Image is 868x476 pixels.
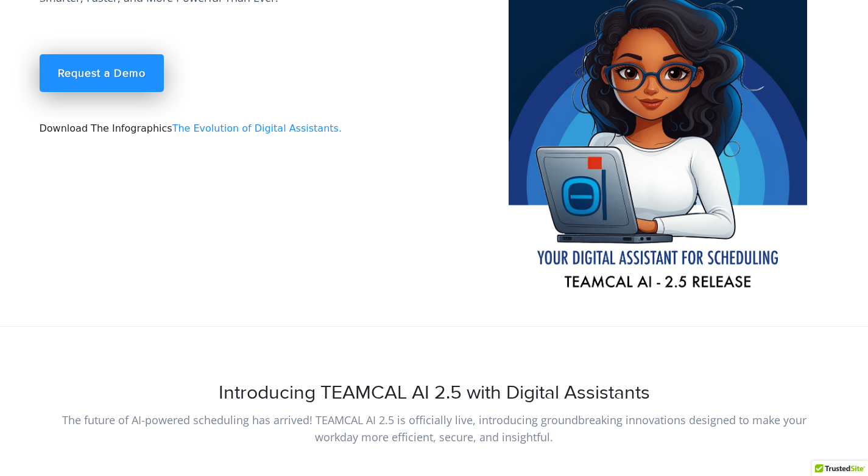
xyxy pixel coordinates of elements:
[40,411,829,446] p: The future of AI-powered scheduling has arrived! TEAMCAL AI 2.5 is officially live, introducing g...
[40,382,829,405] h2: Introducing TEAMCAL AI 2.5 with Digital Assistants
[172,123,342,134] a: The Evolution of Digital Assistants.
[40,54,164,92] a: Request a Demo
